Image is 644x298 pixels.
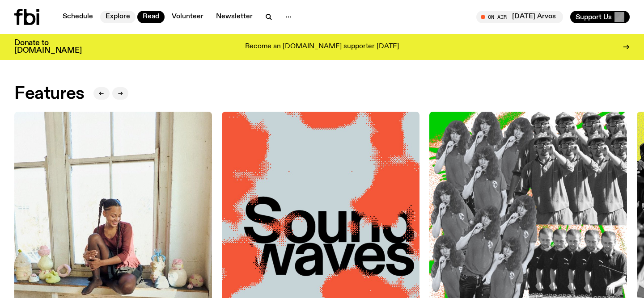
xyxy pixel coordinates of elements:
[100,11,136,23] a: Explore
[476,11,563,23] button: On Air[DATE] Arvos
[245,43,399,51] p: Become an [DOMAIN_NAME] supporter [DATE]
[166,11,209,23] a: Volunteer
[576,13,612,21] span: Support Us
[137,11,165,23] a: Read
[211,11,258,23] a: Newsletter
[14,39,82,55] h3: Donate to [DOMAIN_NAME]
[14,86,85,102] h2: Features
[57,11,98,23] a: Schedule
[570,11,630,23] button: Support Us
